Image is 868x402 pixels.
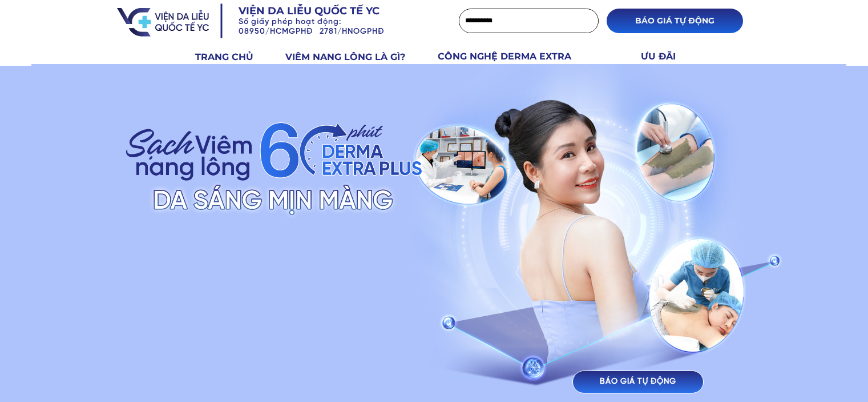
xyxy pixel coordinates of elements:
h3: Viện da liễu quốc tế YC [239,4,414,18]
h3: ƯU ĐÃI [641,49,689,64]
h3: TRANG CHỦ [195,50,272,65]
p: BÁO GIÁ TỰ ĐỘNG [607,9,743,33]
h3: Số giấy phép hoạt động: 08950/HCMGPHĐ 2781/HNOGPHĐ [239,18,431,37]
h3: VIÊM NANG LÔNG LÀ GÌ? [285,50,425,65]
p: BÁO GIÁ TỰ ĐỘNG [573,371,703,393]
h3: CÔNG NGHỆ DERMA EXTRA PLUS [438,49,598,78]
